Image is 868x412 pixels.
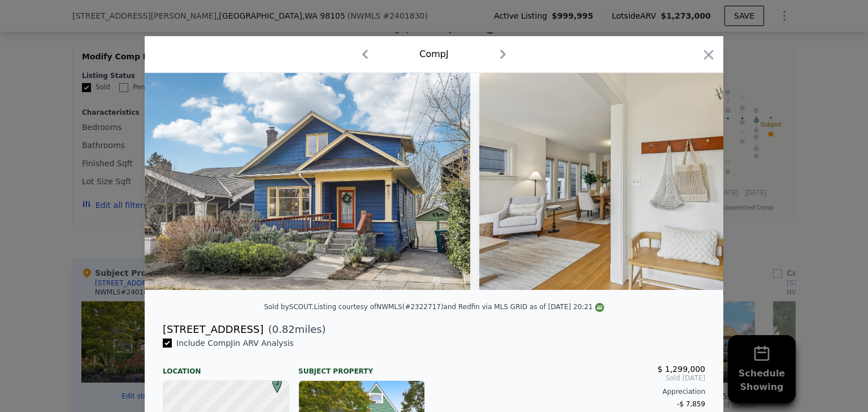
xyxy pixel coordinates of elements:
span: ( miles) [263,322,325,337]
span: Sold [DATE] [443,374,705,383]
span: 0.82 [272,323,295,335]
div: Sold by SCOUT . [264,303,314,311]
span: J [270,378,285,388]
img: NWMLS Logo [595,303,604,312]
span: $ 1,299,000 [657,365,705,374]
div: Listing courtesy of NWMLS (#2322717) and Redfin via MLS GRID as of [DATE] 20:21 [314,303,604,311]
img: Property Img [479,73,805,290]
div: Comp J [419,47,448,61]
span: Include Comp J in ARV Analysis [172,339,298,348]
div: [STREET_ADDRESS] [163,322,263,337]
span: -$ 7,859 [677,400,705,408]
div: J [270,378,276,384]
img: Property Img [145,73,470,290]
div: Appreciation [443,387,705,396]
div: Location [163,358,289,376]
div: Subject Property [298,358,425,376]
